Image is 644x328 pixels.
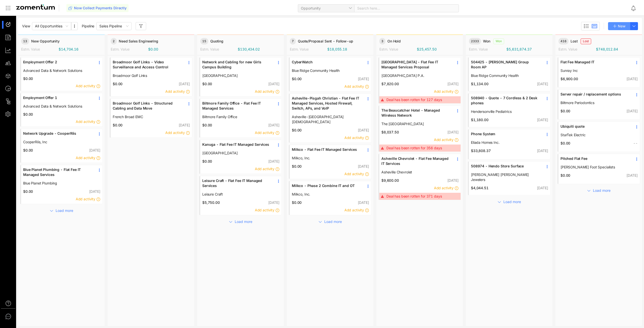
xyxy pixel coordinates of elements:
[301,5,351,12] span: Opportunity
[235,219,252,224] span: Load more
[358,164,369,168] span: [DATE]
[255,89,274,93] span: Add activity
[468,93,550,127] div: 508940 - Quote - 7 Cordless & 2 Desk phonesHendersonville Pediatrics$1,180.00[DATE]
[23,167,91,177] span: Blue Planet Plumbing - Flat Fee IT Managed Services
[471,109,539,114] a: Hendersonville Pediatrics
[558,47,577,51] span: Estm. Value
[381,156,449,170] a: Asheville Chevrolet - Flat Fee Managed IT Services
[35,22,68,30] span: All Opportunities
[386,97,442,102] span: Deal has been rotten for 127 days
[21,47,40,51] span: Estm. Value
[469,148,491,153] span: $33,808.37
[471,96,539,109] a: 508940 - Quote - 7 Cordless & 2 Desk phones
[471,131,539,140] a: Phone System
[76,84,95,88] span: Add activity
[471,73,539,78] a: Blue Ridge Community Health
[560,132,628,137] span: StarTek Electric
[21,148,33,153] span: $0.00
[292,183,359,188] span: Milkco - Phase 2 Combine IT and OT
[560,124,628,129] span: Ubiquiti quote
[292,147,359,156] a: Milkco - Flat Fee IT Managed Services
[386,146,442,151] span: Deal has been rotten for 356 days
[327,47,347,52] span: $18,055.18
[268,123,279,127] span: [DATE]
[23,139,91,145] a: CooperRiis, Inc
[200,200,220,205] span: $5,750.00
[110,99,192,138] div: Broadmoor Golf Links - Structured Cabling and Data MoveFrench Broad EMC$0.00[DATE]Add activity
[165,89,185,93] span: Add activity
[608,22,630,30] button: New
[292,114,359,124] a: Asheville-[GEOGRAPHIC_DATA][DEMOGRAPHIC_DATA]
[434,137,454,142] span: Add activity
[468,129,550,159] div: Phone SystemEliada Homes Inc.$33,808.37[DATE]
[379,130,399,135] span: $8,037.50
[557,122,640,152] div: Ubiquiti quoteStarTek Electric$0.00--
[379,81,399,86] span: $7,820.00
[289,181,371,215] div: Milkco - Phase 2 Combine IT and OTMilkco, Inc.$0.00[DATE]Add activity
[468,57,550,91] div: 504425 - [PERSON_NAME] Group Room APBlue Ridge Community Health$1,134.00[DATE]
[557,154,640,184] div: Pitched Flat Fee[PERSON_NAME] Foot Specialists$0.00[DATE]
[381,73,449,78] a: [GEOGRAPHIC_DATA] P.A.
[20,57,103,91] div: Employment Offer 2Advanced Data & Network Solutions$0.00Add activity
[630,2,640,14] div: Notifications
[344,172,364,176] span: Add activity
[111,47,129,51] span: Estm. Value
[290,164,302,169] span: $0.00
[447,82,459,86] span: [DATE]
[202,142,270,151] a: Kanuga - Flat Fee IT Managed Services
[199,176,282,215] div: Leisure Craft - Flat Fee IT Managed ServicesLeisure Craft$5,750.00[DATE]Add activity
[268,82,279,86] span: [DATE]
[21,112,33,117] span: $0.00
[210,39,223,44] span: Quoting
[289,93,371,143] div: Asheville-Pisgah Christian - Flat Fee IT Managed Services, Hosted Firewall, Switch, APs, and VoIP...
[417,47,437,52] span: $25,457.50
[179,82,190,86] span: [DATE]
[313,217,347,225] button: Load more
[558,38,569,44] span: 416
[202,142,270,147] span: Kanuga - Flat Fee IT Managed Services
[200,38,208,44] span: 15
[200,159,212,164] span: $0.00
[379,178,399,183] span: $9,600.00
[560,60,628,65] span: Flat Fee Managed IT
[23,104,91,109] a: Advanced Data & Network Solutions
[23,68,91,73] span: Advanced Data & Network Solutions
[289,145,371,179] div: Milkco - Flat Fee IT Managed ServicesMilkco, Inc.$0.00[DATE]Add activity
[23,167,91,181] a: Blue Planet Plumbing - Flat Fee IT Managed Services
[21,189,33,194] span: $0.00
[381,170,449,175] a: Asheville Chevrolet
[434,89,454,93] span: Add activity
[290,128,302,133] span: $0.00
[381,121,449,126] a: The [GEOGRAPHIC_DATA]
[76,119,95,124] span: Add activity
[89,148,100,152] span: [DATE]
[113,73,180,78] a: Broadmoor Golf Links
[434,186,454,190] span: Add activity
[558,109,570,114] span: $0.00
[23,131,91,136] span: Network Upgrade - CooperRiis
[471,140,539,145] span: Eliada Homes Inc.
[447,178,459,182] span: [DATE]
[493,197,526,205] button: Load more
[200,123,212,128] span: $0.00
[571,39,578,44] span: Lost
[16,5,55,10] img: Zomentum Logo
[202,151,270,156] a: [GEOGRAPHIC_DATA]
[165,130,185,135] span: Add activity
[21,38,29,44] span: 13
[255,167,274,171] span: Add activity
[560,165,628,170] a: [PERSON_NAME] Foot Specialists
[202,73,270,78] a: [GEOGRAPHIC_DATA]
[255,130,274,135] span: Add activity
[292,96,359,111] span: Asheville-Pisgah Christian - Flat Fee IT Managed Services, Hosted Firewall, Switch, APs, and VoIP
[23,60,91,68] a: Employment Offer 2
[558,173,570,178] span: $0.00
[113,101,180,114] a: Broadmoor Golf Links - Structured Cabling and Data Move
[593,188,611,193] span: Load more
[23,181,91,186] a: Blue Planet Plumbing
[386,194,442,199] span: Deal has been rotten for 371 days
[471,131,539,136] span: Phone System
